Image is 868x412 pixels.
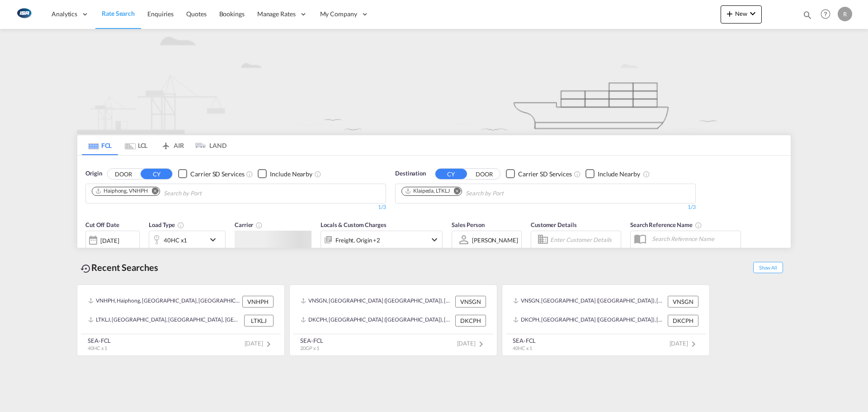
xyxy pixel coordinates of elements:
md-icon: Unchecked: Ignores neighbouring ports when fetching rates.Checked : Includes neighbouring ports w... [314,170,321,178]
div: 1/3 [395,204,696,211]
div: Freight Origin Destination Factory Stuffing [335,234,380,246]
div: Klaipeda, LTKLJ [405,187,450,195]
md-checkbox: Checkbox No Ink [585,169,640,179]
div: Help [818,6,838,23]
md-icon: icon-magnify [802,10,812,20]
div: DKCPH [668,315,698,327]
img: new-FCL.png [77,29,791,134]
div: LTKLJ [244,315,274,327]
md-tab-item: FCL [82,135,118,155]
span: Show All [753,262,783,273]
md-icon: icon-backup-restore [80,263,91,274]
div: [DATE] [100,237,119,245]
md-pagination-wrapper: Use the left and right arrow keys to navigate between tabs [82,135,226,155]
button: icon-plus 400-fgNewicon-chevron-down [721,5,762,24]
span: Customer Details [531,221,576,228]
input: Search by Port [466,186,552,201]
md-icon: icon-chevron-right [476,339,486,350]
div: 40HC x1icon-chevron-down [149,231,226,249]
span: 40HC x 1 [513,345,532,351]
input: Enter Customer Details [550,233,618,246]
div: [DATE] [85,231,140,250]
div: Carrier SD Services [518,170,572,179]
button: Remove [448,187,462,196]
md-icon: Unchecked: Search for CY (Container Yard) services for all selected carriers.Checked : Search for... [574,170,581,178]
span: [DATE] [245,340,274,347]
div: DKCPH [455,315,486,327]
span: Help [818,6,833,22]
md-icon: icon-chevron-right [688,339,699,350]
div: VNSGN [455,296,486,308]
button: DOOR [108,169,139,179]
span: Search Reference Name [630,221,702,228]
span: Manage Rates [257,9,296,19]
span: My Company [320,9,357,19]
div: Include Nearby [598,170,640,179]
md-icon: Unchecked: Search for CY (Container Yard) services for all selected carriers.Checked : Search for... [246,170,253,178]
div: OriginDOOR CY Checkbox No InkUnchecked: Search for CY (Container Yard) services for all selected ... [77,156,791,343]
md-icon: icon-plus 400-fg [724,8,735,19]
button: Remove [146,187,160,196]
div: R [838,7,852,21]
div: DKCPH, Copenhagen (Kobenhavn), Denmark, Northern Europe, Europe [513,315,665,327]
div: DKCPH, Copenhagen (Kobenhavn), Denmark, Northern Europe, Europe [301,315,453,327]
span: Enquiries [147,10,174,18]
button: CY [435,169,467,179]
span: Origin [85,169,102,178]
div: SEA-FCL [88,336,111,345]
div: Press delete to remove this chip. [95,187,150,195]
span: Carrier [235,221,263,228]
md-icon: icon-chevron-down [747,8,758,19]
div: VNSGN, Ho Chi Minh City (Saigon), Viet Nam, South East Asia, Asia Pacific [301,296,453,308]
md-tab-item: AIR [154,135,190,155]
md-tab-item: LCL [118,135,154,155]
div: Press delete to remove this chip. [405,187,452,195]
span: Bookings [219,10,245,18]
md-icon: Your search will be saved by the below given name [695,222,702,229]
md-select: Sales Person: Rasmus Ottosen [471,233,519,246]
div: VNHPH [242,296,274,308]
recent-search-card: VNSGN, [GEOGRAPHIC_DATA] ([GEOGRAPHIC_DATA]), [GEOGRAPHIC_DATA], [GEOGRAPHIC_DATA], [GEOGRAPHIC_D... [502,284,710,356]
div: Carrier SD Services [190,170,244,179]
md-chips-wrap: Chips container. Use arrow keys to select chips. [400,184,555,201]
span: Analytics [52,9,77,19]
md-icon: icon-chevron-down [429,234,440,245]
md-icon: The selected Trucker/Carrierwill be displayed in the rate results If the rates are from another f... [255,222,263,229]
div: icon-magnify [802,10,812,24]
span: Locals & Custom Charges [321,221,387,228]
recent-search-card: VNSGN, [GEOGRAPHIC_DATA] ([GEOGRAPHIC_DATA]), [GEOGRAPHIC_DATA], [GEOGRAPHIC_DATA], [GEOGRAPHIC_D... [289,284,497,356]
span: Rate Search [102,9,135,17]
span: Quotes [186,10,206,18]
img: 1aa151c0c08011ec8d6f413816f9a227.png [14,4,34,24]
div: 1/3 [85,204,386,211]
div: Haiphong, VNHPH [95,187,148,195]
button: DOOR [468,169,500,179]
div: Include Nearby [270,170,312,179]
md-checkbox: Checkbox No Ink [506,169,572,179]
span: [DATE] [670,340,699,347]
div: SEA-FCL [513,336,536,345]
span: Load Type [149,221,184,228]
div: VNSGN [668,296,698,308]
recent-search-card: VNHPH, Haiphong, [GEOGRAPHIC_DATA], [GEOGRAPHIC_DATA], [GEOGRAPHIC_DATA] VNHPHLTKLJ, [GEOGRAPHIC_... [77,284,285,356]
md-icon: icon-chevron-down [208,234,223,245]
div: Recent Searches [77,257,162,278]
md-checkbox: Checkbox No Ink [178,169,244,179]
span: New [724,10,758,17]
div: 40HC x1 [164,234,187,246]
span: [DATE] [457,340,486,347]
div: SEA-FCL [300,336,323,345]
md-icon: icon-chevron-right [263,339,274,350]
input: Search by Port [164,186,250,201]
md-icon: icon-airplane [160,140,171,147]
div: Freight Origin Destination Factory Stuffingicon-chevron-down [321,231,443,249]
md-checkbox: Checkbox No Ink [258,169,312,179]
md-icon: Unchecked: Ignores neighbouring ports when fetching rates.Checked : Includes neighbouring ports w... [643,170,650,178]
md-icon: icon-information-outline [177,222,184,229]
span: 40HC x 1 [88,345,107,351]
div: VNSGN, Ho Chi Minh City (Saigon), Viet Nam, South East Asia, Asia Pacific [513,296,665,308]
button: CY [141,169,172,179]
div: [PERSON_NAME] [472,237,518,244]
input: Search Reference Name [647,232,741,246]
